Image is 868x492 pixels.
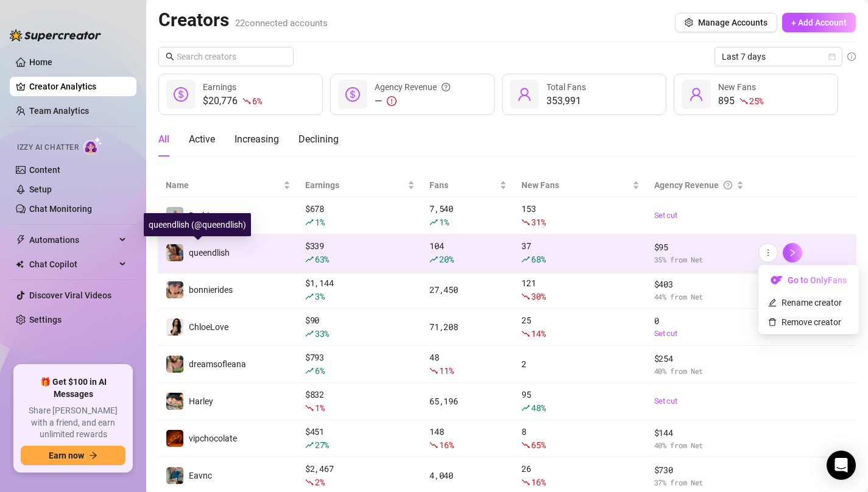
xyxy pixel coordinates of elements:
[345,87,360,102] span: dollar-circle
[305,462,415,489] div: $ 2,467
[305,255,314,264] span: rise
[654,477,744,488] span: 37 % from Net
[21,446,125,465] button: Earn nowarrow-right
[749,95,763,107] span: 25 %
[429,218,438,227] span: rise
[739,97,748,105] span: fall
[531,253,545,265] span: 68 %
[315,328,329,339] span: 33 %
[429,178,497,192] span: Fans
[761,278,856,288] a: OFGo to OnlyFans
[29,315,62,325] a: Settings
[442,80,450,94] span: question-circle
[305,218,314,227] span: rise
[791,18,847,27] span: + Add Account
[298,174,422,197] th: Earnings
[189,434,237,443] span: vipchocolate
[189,248,230,258] span: queendlish
[189,471,212,480] span: Eavnc
[521,388,639,415] div: 95
[429,469,507,482] div: 4,040
[305,425,415,452] div: $ 451
[305,239,415,266] div: $ 339
[517,87,532,102] span: user
[189,285,233,295] span: bonnierides
[305,276,415,303] div: $ 1,144
[29,290,111,300] a: Discover Viral Videos
[439,253,453,265] span: 20 %
[305,329,314,338] span: rise
[531,216,545,228] span: 31 %
[203,94,261,108] div: $20,776
[315,216,324,228] span: 1 %
[654,440,744,451] span: 40 % from Net
[144,213,251,236] div: queendlish (@queendlish)
[315,476,324,488] span: 2 %
[764,248,772,257] span: more
[315,402,324,413] span: 1 %
[242,97,251,105] span: fall
[654,278,744,291] span: $ 403
[21,405,125,441] span: Share [PERSON_NAME] with a friend, and earn unlimited rewards
[521,314,639,340] div: 25
[698,18,767,27] span: Manage Accounts
[654,426,744,440] span: $ 144
[422,174,514,197] th: Fans
[305,404,314,412] span: fall
[783,243,802,262] a: right
[189,132,215,147] div: Active
[654,463,744,477] span: $ 730
[49,451,84,460] span: Earn now
[521,218,530,227] span: fall
[689,87,704,102] span: user
[654,314,744,340] div: 0
[521,462,639,489] div: 26
[429,239,507,266] div: 104
[788,248,797,257] span: right
[166,178,281,192] span: Name
[429,202,507,229] div: 7,540
[654,254,744,265] span: 35 % from Net
[521,202,639,229] div: 153
[531,402,545,413] span: 48 %
[654,241,744,254] span: $ 95
[235,18,328,29] span: 22 connected accounts
[685,18,693,27] span: setting
[429,351,507,378] div: 48
[521,357,639,371] div: 2
[315,253,329,265] span: 63 %
[158,9,328,32] h2: Creators
[521,239,639,266] div: 37
[654,209,744,222] a: Set cut
[521,478,530,487] span: fall
[429,320,507,334] div: 71,208
[29,57,52,67] a: Home
[827,451,856,480] div: Open Intercom Messenger
[29,106,89,116] a: Team Analytics
[521,292,530,301] span: fall
[166,318,183,336] img: ChloeLove
[16,260,24,269] img: Chat Copilot
[654,352,744,365] span: $ 254
[189,396,213,406] span: Harley
[675,13,777,32] button: Manage Accounts
[29,165,60,175] a: Content
[387,96,397,106] span: exclamation-circle
[521,178,629,192] span: New Fans
[828,53,836,60] span: calendar
[166,356,183,373] img: dreamsofleana
[166,207,183,224] img: Barbi
[429,367,438,375] span: fall
[718,82,756,92] span: New Fans
[305,202,415,229] div: $ 678
[654,291,744,303] span: 44 % from Net
[189,211,209,220] span: Barbi
[177,50,277,63] input: Search creators
[29,77,127,96] a: Creator Analytics
[521,329,530,338] span: fall
[654,365,744,377] span: 40 % from Net
[521,255,530,264] span: rise
[158,132,169,147] div: All
[531,439,545,451] span: 65 %
[531,290,545,302] span: 30 %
